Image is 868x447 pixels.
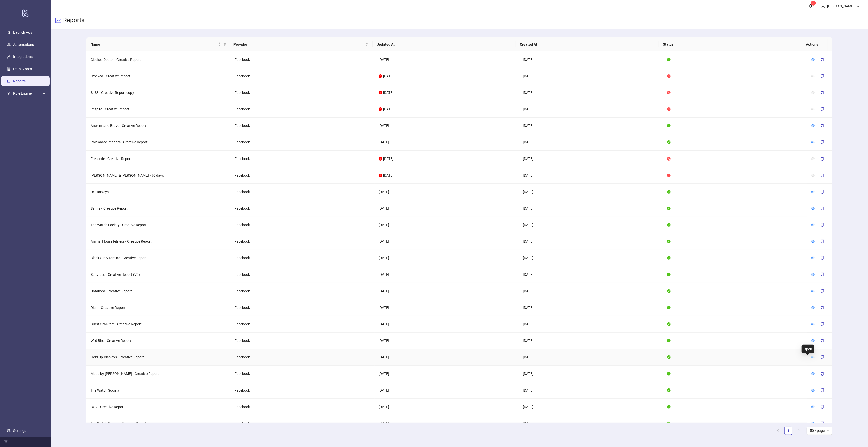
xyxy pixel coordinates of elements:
[379,157,382,161] span: exclamation-circle
[821,306,824,309] span: copy
[375,316,519,333] td: [DATE]
[55,18,61,24] span: line-chart
[230,84,375,101] td: Facebook
[230,68,375,84] td: Facebook
[795,427,803,435] li: Next Page
[383,74,393,78] span: [DATE]
[811,421,815,425] a: eye
[774,427,782,435] button: left
[230,101,375,118] td: Facebook
[802,37,827,51] th: Actions
[817,337,828,345] button: copy
[667,388,671,392] span: check-circle
[86,134,231,151] td: Chickadee Readers - Creative Report
[817,188,828,196] button: copy
[821,355,824,359] span: copy
[13,79,26,83] a: Reports
[13,67,32,71] a: Data Stores
[667,124,671,127] span: check-circle
[233,41,364,47] span: Provider
[821,124,824,127] span: copy
[811,256,815,260] span: eye
[222,40,227,48] span: filter
[856,4,860,8] span: down
[667,355,671,359] span: check-circle
[86,217,231,233] td: The Watch Society - Creative Report
[821,422,824,425] span: copy
[811,405,815,409] a: eye
[519,349,663,366] td: [DATE]
[811,140,815,144] span: eye
[13,429,26,433] a: Settings
[86,200,231,217] td: Sahira - Creative Report
[667,289,671,293] span: check-circle
[811,124,815,127] span: eye
[230,151,375,167] td: Facebook
[817,171,828,179] button: copy
[817,155,828,163] button: copy
[86,266,231,283] td: Saltyface - Creative Report (V2)
[817,287,828,295] button: copy
[821,339,824,342] span: copy
[230,399,375,415] td: Facebook
[667,140,671,144] span: check-circle
[86,382,231,399] td: The Watch Society
[667,240,671,243] span: check-circle
[86,118,231,134] td: Ancient and Brave - Creative Report
[821,405,824,409] span: copy
[797,429,800,432] span: right
[777,429,780,432] span: left
[86,415,231,432] td: The Watch Society - Creative Report
[516,37,659,51] th: Created At
[817,419,828,427] button: copy
[811,372,815,376] span: eye
[519,266,663,283] td: [DATE]
[811,339,815,343] a: eye
[817,254,828,262] button: copy
[13,30,32,34] a: Launch Ads
[230,366,375,382] td: Facebook
[817,204,828,212] button: copy
[519,283,663,299] td: [DATE]
[230,217,375,233] td: Facebook
[817,55,828,64] button: copy
[811,355,815,359] a: eye
[230,266,375,283] td: Facebook
[667,273,671,276] span: check-circle
[810,427,829,435] span: 50 / page
[519,333,663,349] td: [DATE]
[811,240,815,243] span: eye
[811,1,816,6] sup: 6
[86,37,230,51] th: Name
[817,138,828,146] button: copy
[821,372,824,376] span: copy
[375,366,519,382] td: [DATE]
[667,223,671,227] span: check-circle
[811,289,815,293] span: eye
[86,366,231,382] td: Made by [PERSON_NAME] - Creative Report
[375,399,519,415] td: [DATE]
[821,190,824,194] span: copy
[821,157,824,161] span: copy
[379,91,382,94] span: exclamation-circle
[230,51,375,68] td: Facebook
[811,91,815,94] span: eye
[375,415,519,432] td: [DATE]
[811,190,815,194] span: eye
[519,233,663,250] td: [DATE]
[519,200,663,217] td: [DATE]
[230,415,375,432] td: Facebook
[821,140,824,144] span: copy
[230,134,375,151] td: Facebook
[817,320,828,328] button: copy
[519,101,663,118] td: [DATE]
[817,353,828,361] button: copy
[785,427,792,435] a: 1
[659,37,802,51] th: Status
[375,51,519,68] td: [DATE]
[230,250,375,266] td: Facebook
[383,91,393,95] span: [DATE]
[375,233,519,250] td: [DATE]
